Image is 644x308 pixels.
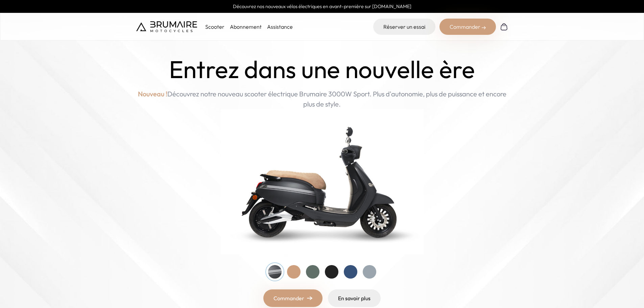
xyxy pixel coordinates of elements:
span: Nouveau ! [138,89,167,99]
a: Réserver un essai [373,19,435,35]
a: Commander [263,289,323,307]
img: Panier [500,23,508,31]
a: Abonnement [230,23,262,30]
h1: Entrez dans une nouvelle ère [169,55,475,84]
div: Commander [439,19,496,35]
img: right-arrow.png [307,296,312,300]
a: Assistance [267,23,293,30]
a: En savoir plus [328,289,381,307]
p: Découvrez notre nouveau scooter électrique Brumaire 3000W Sport. Plus d'autonomie, plus de puissa... [136,89,508,109]
img: Brumaire Motocycles [136,21,197,32]
p: Scooter [205,23,224,31]
img: right-arrow-2.png [482,26,486,30]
